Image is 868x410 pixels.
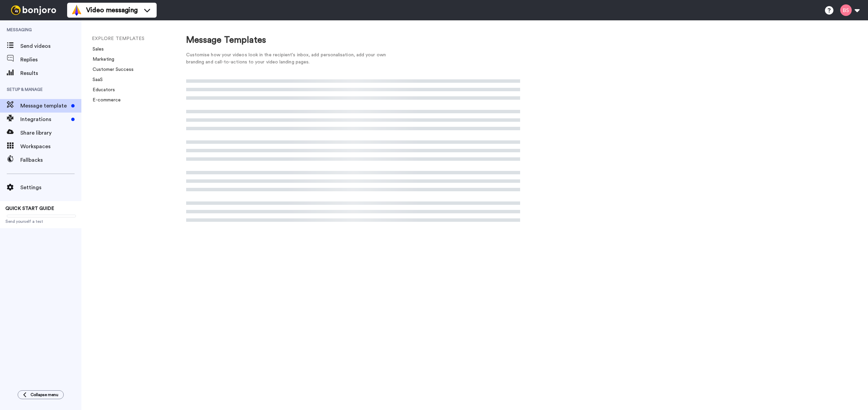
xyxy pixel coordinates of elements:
span: Collapse menu [31,392,58,397]
button: Collapse menu [18,390,64,399]
span: Video messaging [86,5,138,15]
a: Marketing [88,57,114,62]
span: Share library [20,129,81,137]
li: EXPLORE TEMPLATES [92,35,183,42]
span: Send yourself a test [5,219,76,224]
a: Customer Success [88,67,134,72]
a: Educators [88,87,115,92]
a: Sales [88,47,104,52]
img: bj-logo-header-white.svg [8,5,59,15]
a: E-commerce [88,98,121,102]
span: QUICK START GUIDE [5,206,54,211]
span: Replies [20,56,81,64]
span: Send videos [20,42,81,50]
div: Customise how your videos look in the recipient's inbox, add personalisation, add your own brandi... [186,52,396,66]
img: vm-color.svg [71,5,82,16]
span: Fallbacks [20,156,81,164]
a: SaaS [88,77,103,82]
span: Workspaces [20,142,81,151]
span: Message template [20,102,68,110]
div: Message Templates [186,34,520,46]
span: Integrations [20,115,68,123]
span: Settings [20,183,81,192]
span: Results [20,69,81,77]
